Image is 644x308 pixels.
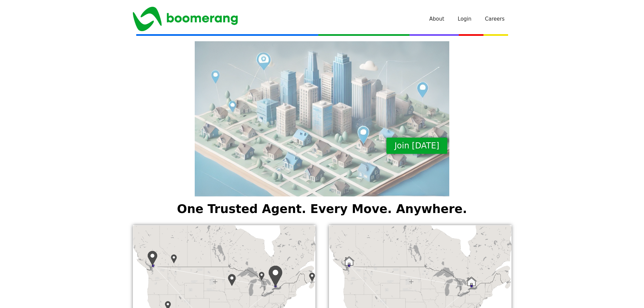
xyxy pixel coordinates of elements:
span: Join [DATE] [395,142,439,150]
a: Login [451,9,478,29]
img: Boomerang Realty Network city graphic [195,41,449,196]
a: Join [DATE] [386,138,447,154]
a: About [423,9,451,29]
a: Careers [478,9,511,29]
nav: Primary [423,9,511,29]
h2: One Trusted Agent. Every Move. Anywhere. [129,203,515,215]
img: Boomerang Realty Network [133,7,238,31]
